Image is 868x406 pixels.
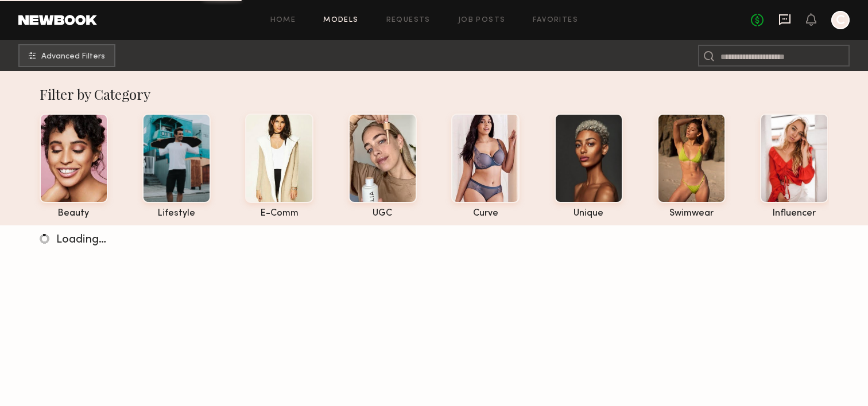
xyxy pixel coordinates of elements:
[533,17,578,24] a: Favorites
[18,44,115,67] button: Advanced Filters
[142,209,211,218] div: lifestyle
[657,209,726,218] div: swimwear
[555,209,623,218] div: unique
[40,85,829,103] div: Filter by Category
[40,209,108,218] div: beauty
[323,17,358,24] a: Models
[386,17,431,24] a: Requests
[760,209,828,218] div: influencer
[245,209,313,218] div: e-comm
[41,53,105,61] span: Advanced Filters
[270,17,296,24] a: Home
[458,17,506,24] a: Job Posts
[451,209,520,218] div: curve
[831,11,850,29] a: C
[348,209,417,218] div: UGC
[56,235,106,245] span: Loading…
